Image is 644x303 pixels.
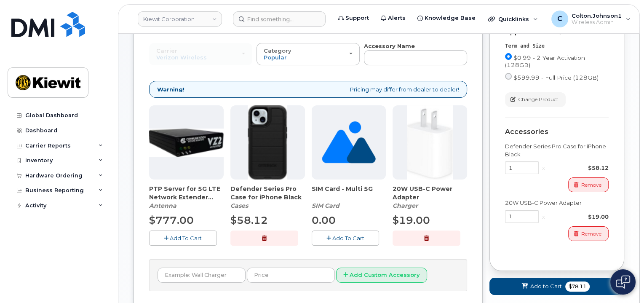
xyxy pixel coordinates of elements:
[157,86,184,94] strong: Warning!
[332,235,364,241] span: Add To Cart
[393,185,467,201] span: 20W USB-C Power Adapter
[322,105,375,180] img: no_image_found-2caef05468ed5679b831cfe6fc140e25e0c280774317ffc20a367ab7fd17291e.png
[412,10,481,27] a: Knowledge Base
[264,47,291,54] span: Category
[138,11,222,27] a: Kiewit Corporation
[312,202,339,209] em: SIM Card
[149,185,224,201] span: PTP Server for 5G LTE Network Extender 4/4G LTE Network Extender 3
[482,11,544,27] div: Quicklinks
[505,128,609,136] div: Accessories
[393,202,418,209] em: Charger
[247,268,335,283] input: Price
[375,10,412,27] a: Alerts
[557,14,562,24] span: C
[393,214,430,226] span: $19.00
[572,12,622,19] span: Colton.Johnson1
[539,164,548,172] div: x
[425,14,476,22] span: Knowledge Base
[149,81,467,98] div: Pricing may differ from dealer to dealer!
[149,231,217,245] button: Add To Cart
[149,214,194,226] span: $777.00
[264,54,287,61] span: Popular
[505,43,609,50] div: Term and Size
[505,199,609,207] div: 20W USB-C Power Adapter
[581,230,601,238] span: Remove
[388,14,406,22] span: Alerts
[568,177,609,192] button: Remove
[393,185,467,210] div: 20W USB-C Power Adapter
[505,73,512,80] input: $599.99 - Full Price (128GB)
[539,213,548,221] div: x
[233,11,326,27] input: Find something...
[312,185,386,210] div: SIM Card - Multi 5G
[548,213,609,221] div: $19.00
[572,19,622,26] span: Wireless Admin
[312,185,386,201] span: SIM Card - Multi 5G
[548,164,609,172] div: $58.12
[581,181,601,189] span: Remove
[248,105,287,180] img: defenderiphone14.png
[158,268,246,283] input: Example: Wall Charger
[513,74,599,81] span: $599.99 - Full Price (128GB)
[407,105,453,180] img: apple20w.jpg
[336,268,427,283] button: Add Custom Accessory
[170,235,202,241] span: Add To Cart
[149,185,224,210] div: PTP Server for 5G LTE Network Extender 4/4G LTE Network Extender 3
[505,142,609,158] div: Defender Series Pro Case for iPhone Black
[545,11,636,27] div: Colton.Johnson1
[505,53,512,60] input: $0.99 - 2 Year Activation (128GB)
[565,282,590,292] span: $78.11
[345,14,369,22] span: Support
[230,185,305,201] span: Defender Series Pro Case for iPhone Black
[312,214,336,226] span: 0.00
[149,129,224,157] img: Casa_Sysem.png
[616,275,630,289] img: Open chat
[498,16,529,22] span: Quicklinks
[364,43,415,49] strong: Accessory Name
[230,202,248,209] em: Cases
[230,185,305,210] div: Defender Series Pro Case for iPhone Black
[149,202,176,209] em: Antenna
[505,54,585,68] span: $0.99 - 2 Year Activation (128GB)
[505,92,566,107] button: Change Product
[568,226,609,241] button: Remove
[312,231,379,245] button: Add To Cart
[530,282,562,290] span: Add to Cart
[332,10,375,27] a: Support
[518,96,558,103] span: Change Product
[230,214,268,226] span: $58.12
[257,43,360,65] button: Category Popular
[489,278,624,295] button: Add to Cart $78.11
